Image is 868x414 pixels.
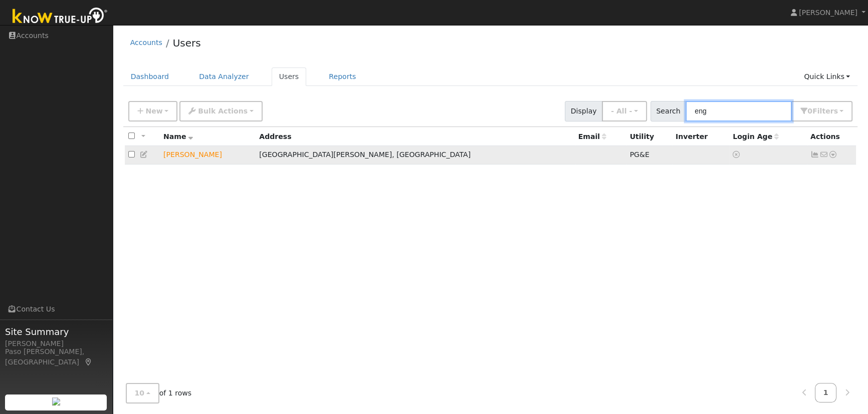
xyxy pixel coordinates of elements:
span: Email [578,132,606,140]
a: Other actions [828,149,837,160]
a: Users [272,67,307,86]
div: Inverter [676,131,726,142]
div: Utility [630,131,669,142]
button: New [128,101,178,121]
a: Map [84,358,93,366]
button: Bulk Actions [179,101,262,121]
span: Days since last login [733,132,779,140]
button: - All - [602,101,647,121]
span: New [145,107,162,115]
input: Search [686,101,792,121]
a: Data Analyzer [191,67,257,86]
span: Bulk Actions [198,107,248,115]
span: PG&E [630,150,649,158]
span: Filter [812,107,838,115]
span: Display [565,101,602,121]
button: 10 [126,383,159,403]
span: Name [163,132,193,140]
td: [GEOGRAPHIC_DATA][PERSON_NAME], [GEOGRAPHIC_DATA] [256,146,574,164]
a: Dashboard [123,67,177,86]
span: of 1 rows [126,383,192,403]
td: Lead [160,146,256,164]
a: No login access [733,150,742,158]
img: Know True-Up [8,5,113,28]
i: No email address [819,151,828,158]
span: Site Summary [5,325,107,338]
span: s [833,107,837,115]
button: 0Filters [791,101,852,121]
img: retrieve [52,397,60,405]
a: Reports [321,67,363,86]
span: 10 [135,389,145,397]
div: Address [259,131,571,142]
div: Actions [810,131,852,142]
a: Accounts [130,38,162,46]
div: Paso [PERSON_NAME], [GEOGRAPHIC_DATA] [5,346,107,367]
a: Show Graph [810,150,819,158]
a: Quick Links [796,67,857,86]
a: 1 [815,383,837,402]
div: [PERSON_NAME] [5,338,107,349]
span: [PERSON_NAME] [799,8,857,16]
a: Users [173,37,201,49]
a: Edit User [140,150,149,158]
span: Search [650,101,686,121]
